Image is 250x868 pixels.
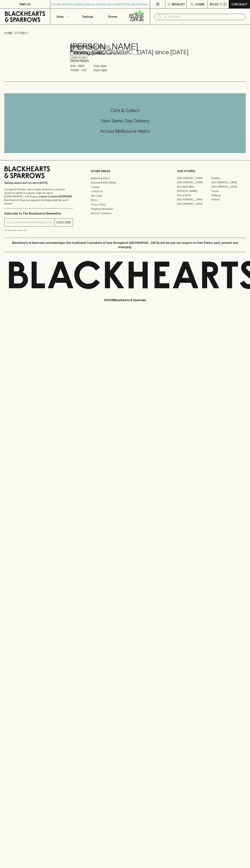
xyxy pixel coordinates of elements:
[4,188,73,205] p: It is against the law to sell or supply alcohol to, or to obtain alcohol on behalf of a person un...
[177,185,211,189] a: Brunswick West
[7,241,243,249] p: Blackhearts & Sparrows acknowledges the traditional Custodians of land throughout [GEOGRAPHIC_DAT...
[211,198,246,202] a: Prahran
[91,189,159,194] a: Contact Us
[91,176,159,180] a: Bottle Drop FAQ's
[91,169,159,173] p: OTHER AREAS
[224,3,226,5] p: 0
[177,176,211,180] a: [GEOGRAPHIC_DATA]
[163,14,243,20] input: Try "Pinot noir"
[231,2,247,6] p: Checkout
[4,181,73,185] p: Sibling owned and run since [DATE]
[56,14,64,19] p: Shop
[210,2,218,6] p: $0.00
[108,14,117,19] p: Stores
[50,9,75,24] button: Shop
[211,180,246,185] a: [GEOGRAPHIC_DATA]
[172,2,185,6] p: Wishlist
[4,211,73,216] p: Subscribe to The Blackhearts Newsletter
[91,211,159,215] a: Terms & Conditions
[4,118,246,124] h5: Uber Same-Day Delivery
[177,180,211,185] a: [GEOGRAPHIC_DATA]
[4,31,13,35] a: HOME
[39,195,72,198] strong: Liquor License #32064953
[4,128,246,134] h5: Across Melbourne Metro
[177,169,246,173] p: OUR STORES
[100,9,125,24] a: Stores
[91,194,159,198] a: Gift Cards
[195,2,204,6] p: Login
[91,202,159,207] a: Privacy Policy
[91,198,159,202] a: FAQ's
[56,220,71,225] p: SUBSCRIBE
[211,176,246,180] a: Braddon
[211,193,246,198] a: Geelong
[91,207,159,211] a: Shipping Information
[19,2,31,6] p: FIND US
[211,185,246,189] a: [GEOGRAPHIC_DATA]
[91,185,159,189] a: Careers
[4,93,246,153] div: Call to action block
[7,220,55,225] input: e.g. jane@blackheartsandsparrows.com.au
[211,189,246,193] a: Fitzroy
[177,198,211,202] a: [GEOGRAPHIC_DATA]
[177,193,211,198] a: Fitzroy North
[75,9,100,24] a: Tastings
[177,202,211,206] a: [GEOGRAPHIC_DATA]
[4,228,73,232] p: We will never spam you
[82,14,93,19] p: Tastings
[177,189,211,193] a: [PERSON_NAME]
[91,181,159,185] a: Business & Bulk Gifting
[4,108,246,113] h5: Click & Collect
[15,31,26,35] a: STORES
[55,219,73,226] button: SUBSCRIBE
